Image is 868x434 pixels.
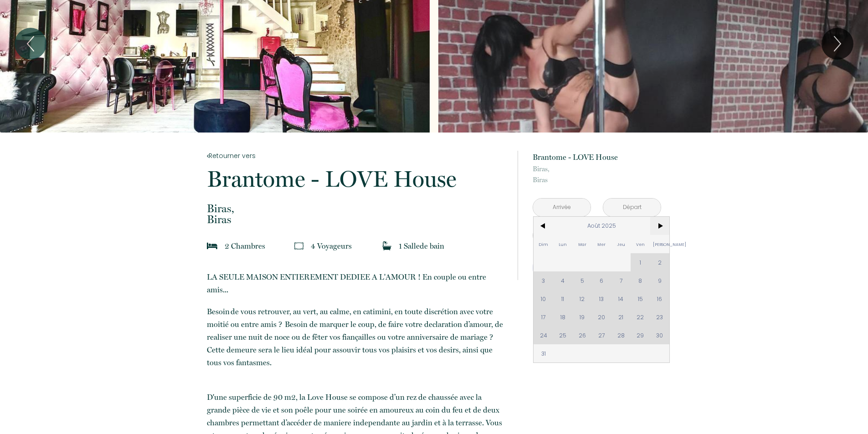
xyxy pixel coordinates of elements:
span: Ven [631,235,650,253]
button: Previous [15,28,46,60]
button: Réserver [533,255,661,280]
span: s [349,241,352,250]
span: Jeu [611,235,631,253]
span: [PERSON_NAME] [650,235,670,253]
span: Lun [553,235,573,253]
span: s [262,241,265,250]
p: 4 Voyageur [311,240,352,252]
span: > [650,217,670,235]
span: Août 2025 [553,217,650,235]
p: Biras [533,163,661,185]
a: Retourner vers [207,151,506,161]
p: Brantome - LOVE House [207,168,506,190]
p: LA SEULE MAISON ENTIEREMENT DEDIEE A L'AMOUR ! En couple ou entre amis... [207,271,506,296]
p: 2 Chambre [225,240,265,252]
p: Besoin de vous retrouver, au vert, au calme, en catimini, en toute discrétion avec votre moitié o... [207,305,506,369]
p: 1 Salle de bain [399,240,444,252]
span: Biras, [207,203,506,214]
span: Mer [592,235,611,253]
button: Next [822,28,853,60]
span: Mar [572,235,592,253]
p: Brantome - LOVE House [533,151,661,163]
span: Biras, [533,163,661,174]
img: guests [294,241,303,250]
input: Arrivée [533,199,591,216]
span: < [534,217,553,235]
span: 31 [534,344,553,363]
span: Dim [534,235,553,253]
input: Départ [603,199,661,216]
p: Biras [207,203,506,225]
